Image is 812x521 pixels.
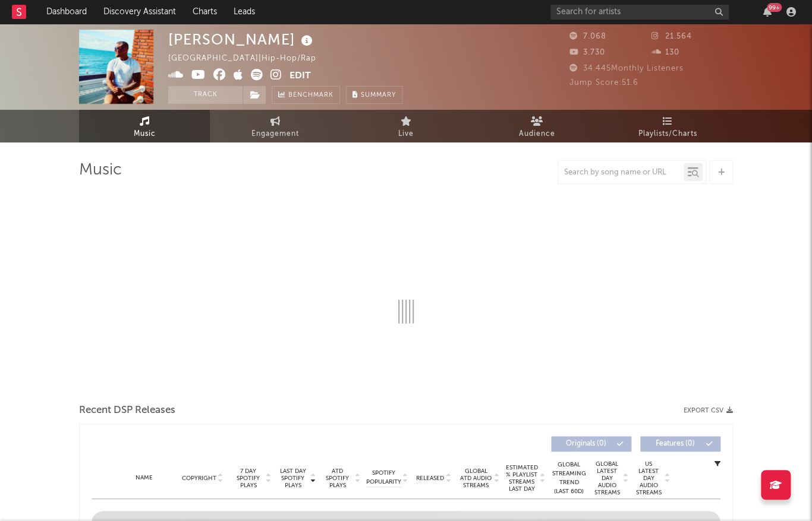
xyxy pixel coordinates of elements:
span: Summary [361,92,396,99]
div: Global Streaming Trend (Last 60D) [551,460,587,496]
a: Playlists/Charts [602,110,733,142]
span: Features ( 0 ) [648,440,703,447]
span: Jump Score: 51.6 [569,79,638,87]
span: 21.564 [652,33,692,40]
div: Name [115,474,173,482]
input: Search by song name or URL [558,168,684,177]
span: 7 Day Spotify Plays [232,468,264,489]
span: Recent DSP Releases [79,404,175,418]
button: 99+ [763,7,772,17]
button: Edit [289,69,311,84]
div: 99 + [767,3,782,12]
a: Audience [471,110,602,142]
a: Music [79,110,210,142]
span: 130 [652,49,679,56]
div: [GEOGRAPHIC_DATA] | Hip-Hop/Rap [168,52,330,66]
span: Originals ( 0 ) [559,440,613,447]
span: Last Day Spotify Plays [277,468,309,489]
span: Music [134,127,156,141]
a: Live [341,110,471,142]
span: Global ATD Audio Streams [459,468,492,489]
span: Global Latest Day Audio Streams [593,460,621,496]
span: Estimated % Playlist Streams Last Day [505,464,538,493]
span: Copyright [182,475,216,482]
input: Search for artists [550,5,729,20]
button: Export CSV [684,407,733,414]
span: Audience [519,127,555,141]
span: Released [416,475,444,482]
button: Features(0) [640,436,720,452]
span: Engagement [251,127,299,141]
button: Track [168,86,243,104]
a: Benchmark [272,86,340,104]
span: ATD Spotify Plays [322,468,353,489]
a: Engagement [210,110,341,142]
span: Live [398,127,414,141]
span: 7.068 [569,33,606,40]
button: Originals(0) [551,436,631,452]
span: Spotify Popularity [366,469,401,487]
span: 3.730 [569,49,605,56]
span: Playlists/Charts [638,127,697,141]
span: Benchmark [288,88,333,103]
button: Summary [346,86,402,104]
span: US Latest Day Audio Streams [634,460,663,496]
span: 34.445 Monthly Listeners [569,65,684,72]
div: [PERSON_NAME] [168,30,316,49]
